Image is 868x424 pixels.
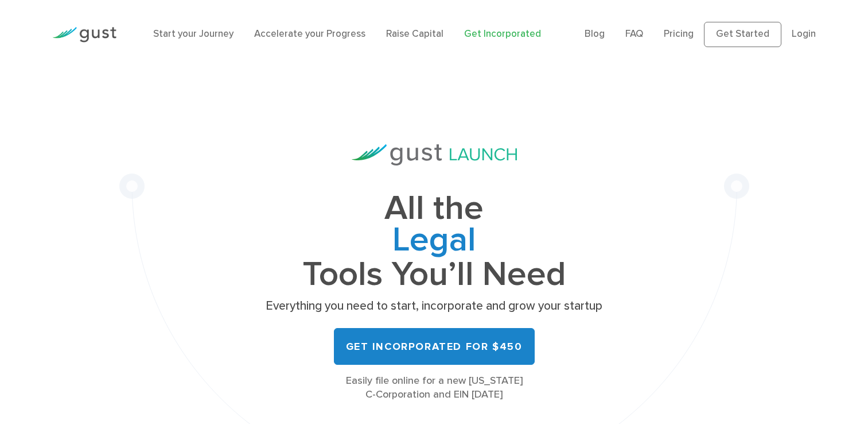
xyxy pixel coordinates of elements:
a: Get Started [704,22,781,47]
div: Easily file online for a new [US_STATE] C-Corporation and EIN [DATE] [262,374,606,402]
a: Raise Capital [386,28,443,40]
a: Start your Journey [153,28,233,40]
a: FAQ [625,28,643,40]
a: Get Incorporated [464,28,541,40]
a: Accelerate your Progress [254,28,365,40]
a: Pricing [664,28,694,40]
h1: All the Tools You’ll Need [262,193,606,290]
a: Blog [585,28,605,40]
img: Gust Launch Logo [352,144,517,165]
a: Get Incorporated for $450 [334,328,535,365]
img: Gust Logo [52,27,116,43]
span: Legal [262,225,606,259]
p: Everything you need to start, incorporate and grow your startup [262,298,606,314]
a: Login [792,28,816,40]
